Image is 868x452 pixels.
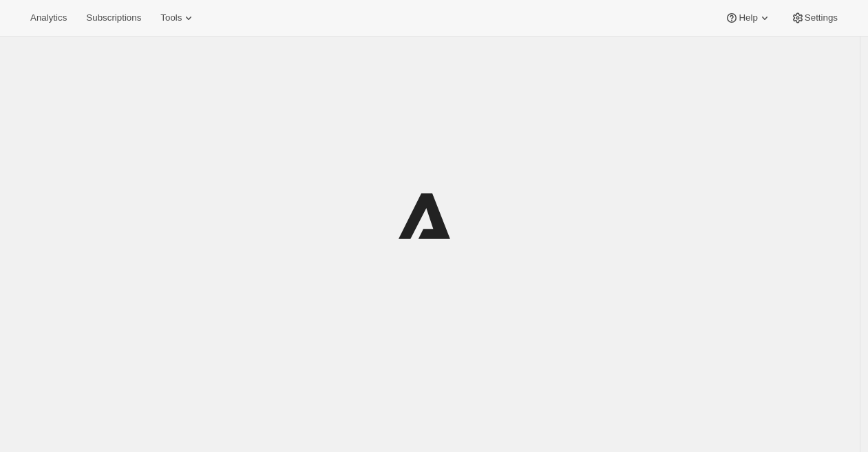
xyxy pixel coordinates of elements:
button: Help [717,8,779,28]
button: Subscriptions [78,8,149,28]
span: Help [739,12,757,23]
button: Analytics [22,8,75,28]
span: Tools [160,12,182,23]
span: Analytics [30,12,67,23]
span: Settings [805,12,838,23]
button: Settings [783,8,846,28]
span: Subscriptions [86,12,141,23]
button: Tools [152,8,204,28]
